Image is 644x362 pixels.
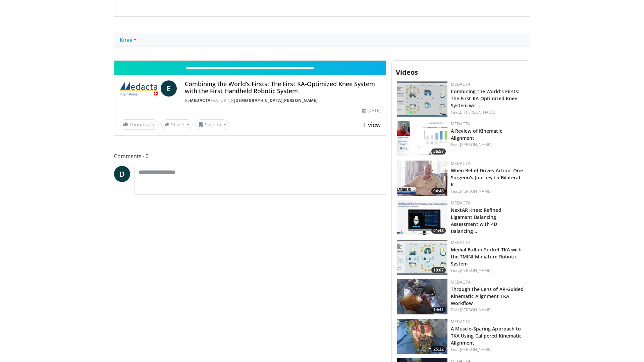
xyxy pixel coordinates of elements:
[460,142,492,147] a: [PERSON_NAME]
[431,148,446,155] span: 56:57
[451,81,471,87] a: Medacta
[397,81,447,117] img: bb9ae8f6-05ca-44b3-94cb-30920f6fbfd6.150x105_q85_crop-smart_upscale.jpg
[114,61,386,61] video-js: Video Player
[114,33,142,47] a: Knee
[397,279,447,314] img: a1b90669-76d4-4a1e-9a63-4c89ef5ed2e6.150x105_q85_crop-smart_upscale.jpg
[451,88,520,109] a: Combining the World’s Firsts: The First KA-Optimized Knee System wit…
[397,161,447,196] img: e7443d18-596a-449b-86f2-a7ae2f76b6bd.150x105_q85_crop-smart_upscale.jpg
[431,307,446,313] span: 14:41
[114,166,130,182] a: D
[431,228,446,234] span: 01:43
[451,279,471,285] a: Medacta
[451,109,524,115] div: Feat.
[460,267,492,273] a: [PERSON_NAME]
[397,319,447,354] img: 79992334-3ae6-45ec-80f5-af688f8136ae.150x105_q85_crop-smart_upscale.jpg
[363,121,381,129] span: 1 view
[431,267,446,273] span: 19:07
[451,161,471,166] a: Medacta
[185,98,380,104] div: By FEATURING
[451,200,471,206] a: Medacta
[451,240,471,245] a: Medacta
[397,200,447,235] img: 6a8baa29-1674-4a99-9eca-89e914d57116.150x105_q85_crop-smart_upscale.jpg
[460,347,492,352] a: [PERSON_NAME]
[451,325,522,346] a: A Muscle-Sparing Approach to TKA Using Calipered Kinematic Alignment
[120,80,158,97] img: Medacta
[451,121,471,127] a: Medacta
[397,240,447,275] img: e4c7c2de-3208-4948-8bee-7202992581dd.150x105_q85_crop-smart_upscale.jpg
[460,109,496,115] a: E. [PERSON_NAME]
[185,80,380,95] h4: Combining the World’s Firsts: The First KA-Optimized Knee System with the First Handheld Robotic ...
[451,188,524,194] div: Feat.
[397,240,447,275] a: 19:07
[397,121,447,156] a: 56:57
[451,246,522,267] a: Medial Ball-in-Socket TKA with the TMINI Miniature Robotic System
[161,80,177,97] a: E
[451,286,524,306] a: Through the Lens of AR-Guided Kinematic Alignment TKA Workflow
[397,161,447,196] a: 04:46
[451,307,524,313] div: Feat.
[451,207,501,234] a: NextAR Knee: Refined Ligament Balancing Assessment with 4D Balancing…
[451,347,524,353] div: Feat.
[451,167,523,188] a: When Belief Drives Action: One Surgeon's Journey to Bilateral K…
[234,98,318,103] a: [DEMOGRAPHIC_DATA][PERSON_NAME]
[451,267,524,274] div: Feat.
[451,128,502,141] a: A Review of Kinematic Alignment
[451,142,524,148] div: Feat.
[460,188,492,194] a: [PERSON_NAME]
[397,121,447,156] img: f98fa1a1-3411-4bfe-8299-79a530ffd7ff.150x105_q85_crop-smart_upscale.jpg
[161,119,193,130] button: Share
[396,68,418,77] span: Videos
[460,307,492,313] a: [PERSON_NAME]
[190,98,211,103] a: Medacta
[431,346,446,352] span: 25:32
[397,200,447,235] a: 01:43
[397,279,447,314] a: 14:41
[451,319,471,324] a: Medacta
[120,119,159,130] a: Thumbs Up
[195,119,229,130] button: Save to
[397,319,447,354] a: 25:32
[431,188,446,194] span: 04:46
[114,152,386,161] span: Comments 0
[362,108,380,114] div: [DATE]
